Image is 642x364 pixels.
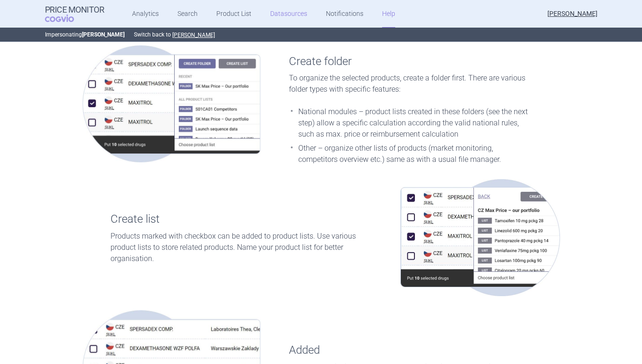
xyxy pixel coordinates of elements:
span: COGVIO [45,15,87,22]
p: Impersonating Switch back to [45,28,598,42]
p: To organize the selected products, create a folder first. There are various folder types with spe... [289,73,531,95]
li: National modules – product lists created in these folders (see the next step) allow a specific ca... [289,106,531,140]
h1: Create folder [289,55,531,68]
strong: [PERSON_NAME] [82,31,125,38]
a: Price MonitorCOGVIO [45,5,104,23]
p: Products marked with checkbox can be added to product lists. Use various product lists to store r... [111,231,372,264]
li: Other – organize other lists of products (market monitoring, competitors overview etc.) same as w... [289,143,531,165]
h1: Added [289,343,531,357]
strong: Price Monitor [45,5,104,15]
button: [PERSON_NAME] [172,31,215,39]
h1: Create list [111,212,372,226]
